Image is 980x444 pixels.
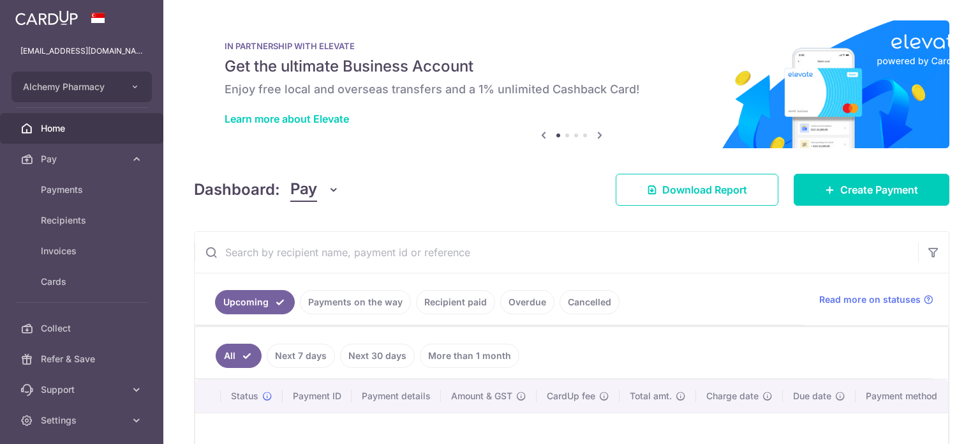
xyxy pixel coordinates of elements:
img: Renovation banner [194,20,949,148]
span: Due date [793,390,831,402]
a: More than 1 month [420,344,519,368]
th: Payment ID [283,379,352,413]
button: Alchemy Pharmacy [11,72,152,102]
span: Download Report [662,182,747,197]
a: Payments on the way [300,290,411,314]
img: CardUp [15,10,78,26]
a: Create Payment [794,174,949,206]
a: Learn more about Elevate [225,112,349,125]
button: Pay [290,178,339,202]
a: Read more on statuses [819,293,933,306]
span: Payments [41,183,125,196]
a: Upcoming [215,290,295,314]
span: Read more on statuses [819,293,921,306]
span: Refer & Save [41,353,125,365]
p: IN PARTNERSHIP WITH ELEVATE [225,41,919,51]
span: Support [41,383,125,396]
a: Next 30 days [340,344,415,368]
span: Invoices [41,245,125,257]
th: Payment details [352,379,441,413]
p: [EMAIL_ADDRESS][DOMAIN_NAME] [20,45,143,57]
h5: Get the ultimate Business Account [225,56,919,77]
span: Amount & GST [451,390,512,402]
span: Pay [290,178,317,202]
input: Search by recipient name, payment id or reference [195,232,918,273]
span: Charge date [706,390,759,402]
a: Recipient paid [416,290,495,314]
span: Home [41,122,125,135]
span: Pay [41,153,125,165]
a: Download Report [616,174,778,206]
span: Settings [41,414,125,427]
span: Create Payment [840,182,918,197]
span: Alchemy Pharmacy [23,80,117,93]
a: Next 7 days [267,344,335,368]
h6: Enjoy free local and overseas transfers and a 1% unlimited Cashback Card! [225,82,919,97]
span: Cards [41,275,125,288]
a: Cancelled [560,290,620,314]
a: Overdue [500,290,554,314]
span: Total amt. [630,390,672,402]
h4: Dashboard: [194,178,280,201]
th: Payment method [856,379,953,413]
a: All [216,344,262,368]
span: CardUp fee [547,390,595,402]
span: Recipients [41,214,125,227]
span: Collect [41,322,125,335]
span: Status [231,390,258,402]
